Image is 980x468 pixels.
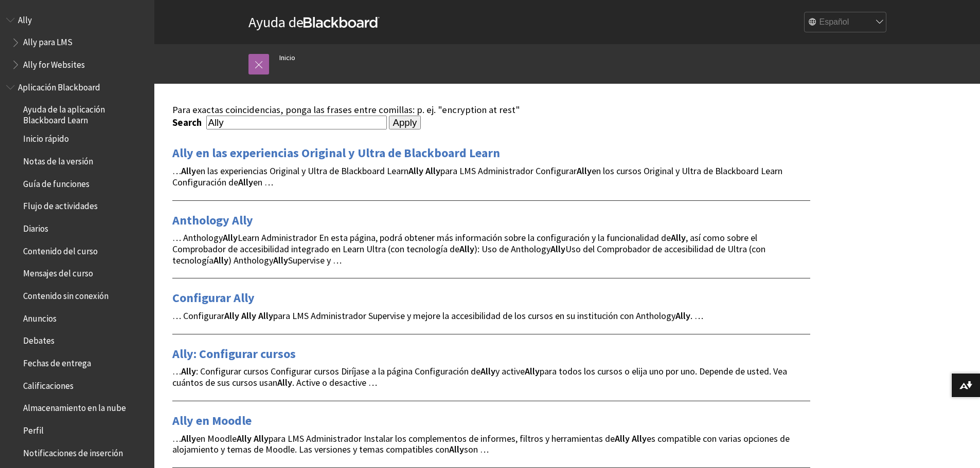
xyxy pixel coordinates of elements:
strong: Ally [238,176,253,188]
span: Aplicación Blackboard [18,79,100,92]
span: … : Configurar cursos Configurar cursos Diríjase a la página Configuración de y active para todos... [172,365,787,388]
strong: Ally [550,243,565,255]
a: Configurar Ally [172,290,255,306]
span: … en las experiencias Original y Ultra de Blackboard Learn para LMS Administrador Configurar en l... [172,165,782,188]
a: Anthology Ally [172,212,253,229]
span: Diarios [23,220,48,234]
input: Apply [389,116,421,130]
label: Search [172,117,204,128]
span: Debates [23,332,55,346]
nav: Book outline for Anthology Ally Help [6,11,148,73]
span: Guía de funciones [23,175,90,189]
span: Perfil [23,422,44,436]
strong: Ally [181,165,196,177]
a: Ally: Configurar cursos [172,346,296,362]
strong: Ally [632,433,647,444]
span: Flujo de actividades [23,198,98,212]
strong: Ally [277,377,292,388]
strong: Ally [449,443,464,455]
a: Inicio [279,51,295,64]
strong: Ally [525,365,540,377]
strong: Ally [273,254,288,266]
strong: Ally [181,433,196,444]
strong: Ally [213,254,228,266]
span: Mensajes del curso [23,265,93,279]
span: Contenido del curso [23,242,98,256]
strong: Ally [254,433,269,444]
a: Ally en Moodle [172,413,252,429]
span: Fechas de entrega [23,354,91,368]
a: Ayuda deBlackboard [248,13,380,31]
a: Ally en las experiencias Original y Ultra de Blackboard Learn [172,145,500,161]
span: Inicio rápido [23,130,69,144]
span: … Configurar para LMS Administrador Supervise y mejore la accesibilidad de los cursos en su insti... [172,310,703,322]
strong: Ally [181,365,196,377]
span: Ayuda de la aplicación Blackboard Learn [23,101,147,125]
strong: Ally [425,165,440,177]
strong: Ally [615,433,630,444]
strong: Ally [671,232,686,244]
strong: Ally [241,310,256,322]
strong: Ally [459,243,474,255]
strong: Ally [577,165,592,177]
strong: Ally [237,433,252,444]
strong: Ally [408,165,423,177]
strong: Ally [258,310,273,322]
span: Calificaciones [23,377,74,391]
span: Contenido sin conexión [23,287,109,301]
div: Para exactas coincidencias, ponga las frases entre comillas: p. ej. "encryption at rest" [172,104,810,116]
strong: Blackboard [304,17,380,28]
span: Ally para LMS [23,34,73,48]
strong: Ally [223,232,238,244]
strong: Ally [224,310,239,322]
span: Anuncios [23,310,57,324]
span: Notas de la versión [23,153,93,166]
span: … en Moodle para LMS Administrador Instalar los complementos de informes, filtros y herramientas ... [172,433,790,456]
span: Ally [18,11,32,25]
span: Notificaciones de inserción [23,444,123,458]
strong: Ally [480,365,495,377]
strong: Ally [675,310,690,322]
span: Almacenamiento en la nube [23,400,126,414]
span: Ally for Websites [23,56,85,70]
select: Site Language Selector [805,12,887,33]
span: … Anthology Learn Administrador En esta página, podrá obtener más información sobre la configurac... [172,232,765,266]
